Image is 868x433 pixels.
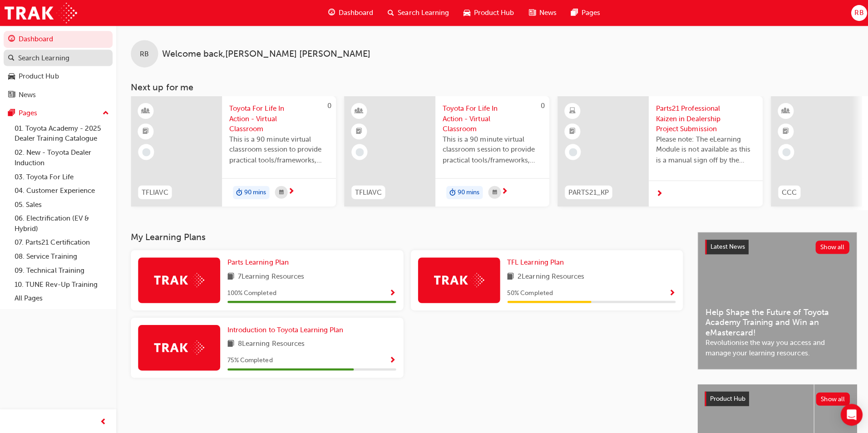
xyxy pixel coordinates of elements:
[8,109,15,117] span: pages-icon
[569,7,576,19] span: pages-icon
[472,8,512,18] span: Product Hub
[227,337,233,349] span: book-icon
[779,148,787,156] span: learningRecordVerb_NONE-icon
[11,276,112,290] a: 10. TUNE Rev-Up Training
[653,189,660,197] span: next-icon
[8,91,15,99] span: news-icon
[537,8,554,18] span: News
[388,286,395,298] button: Show Progress
[142,125,148,137] span: booktick-icon
[702,336,846,357] span: Revolutionise the way you access and manage your learning resources.
[228,134,327,165] span: This is a 90 minute virtual classroom session to provide practical tools/frameworks, behaviours a...
[355,105,361,117] span: learningResourceType_INSTRUCTOR_LED-icon
[153,272,203,286] img: Trak
[567,105,573,117] span: learningResourceType_ELEARNING-icon
[153,339,203,353] img: Trak
[243,187,265,197] span: 90 mins
[278,186,282,197] span: calendar-icon
[516,270,582,281] span: 2 Learning Resources
[490,186,495,197] span: calendar-icon
[227,354,271,364] span: 75 % Completed
[456,187,478,197] span: 90 mins
[848,5,863,21] button: RB
[567,148,575,156] span: learningRecordVerb_NONE-icon
[100,415,107,426] span: prev-icon
[343,96,547,206] a: 0TFLIAVCToyota For Life In Action - Virtual ClassroomThis is a 90 minute virtual classroom sessio...
[227,325,342,333] span: Introduction to Toyota Learning Plan
[441,103,540,134] span: Toyota For Life In Action - Virtual Classroom
[579,8,598,18] span: Pages
[666,288,673,296] span: Show Progress
[8,72,15,80] span: car-icon
[555,96,759,206] a: PARTS21_KPParts21 Professional Kaizen in Dealership Project SubmissionPlease note: The eLearning ...
[19,89,36,100] div: News
[11,249,112,263] a: 08. Service Training
[702,239,846,253] a: Latest NewsShow all
[454,4,519,22] a: car-iconProduct Hub
[11,290,112,304] a: All Pages
[707,242,742,250] span: Latest News
[566,187,606,197] span: PARTS21_KP
[4,31,112,48] a: Dashboard
[4,86,112,103] a: News
[11,211,112,235] a: 06. Electrification (EV & Hybrid)
[227,256,291,267] a: Parts Learning Plan
[237,270,303,281] span: 7 Learning Resources
[326,101,330,109] span: 0
[161,49,369,59] span: Welcome back , [PERSON_NAME] [PERSON_NAME]
[462,7,469,19] span: car-icon
[519,4,562,22] a: news-iconNews
[666,286,673,298] button: Show Progress
[5,3,77,23] a: Trak
[527,7,533,19] span: news-icon
[653,103,752,134] span: Parts21 Professional Kaizen in Dealership Project Submission
[320,4,379,22] a: guage-iconDashboard
[779,187,794,197] span: CCC
[388,354,395,365] button: Show Progress
[388,288,395,296] span: Show Progress
[355,125,361,137] span: booktick-icon
[505,257,562,266] span: TFL Learning Plan
[505,256,565,267] a: TFL Learning Plan
[448,186,454,198] span: duration-icon
[337,8,372,18] span: Dashboard
[707,393,742,401] span: Product Hub
[139,49,148,59] span: RB
[505,287,551,297] span: 50 % Completed
[432,272,482,286] img: Trak
[142,105,148,117] span: learningResourceType_INSTRUCTOR_LED-icon
[130,96,335,206] a: 0TFLIAVCToyota For Life In Action - Virtual ClassroomThis is a 90 minute virtual classroom sessio...
[4,29,112,104] button: DashboardSearch LearningProduct HubNews
[141,187,168,197] span: TFLIAVC
[8,54,15,62] span: search-icon
[396,8,447,18] span: Search Learning
[653,134,752,165] span: Please note: The eLearning Module is not available as this is a manual sign off by the Dealer Pro...
[702,306,846,337] span: Help Shape the Future of Toyota Academy Training and Win an eMastercard!
[11,183,112,197] a: 04. Customer Experience
[130,231,680,241] h3: My Learning Plans
[11,169,112,183] a: 03. Toyota For Life
[11,197,112,211] a: 05. Sales
[812,240,846,253] button: Show all
[237,337,303,349] span: 8 Learning Resources
[4,104,112,121] button: Pages
[286,187,293,195] span: next-icon
[11,235,112,249] a: 07. Parts21 Certification
[837,402,859,424] div: Open Intercom Messenger
[227,287,275,297] span: 100 % Completed
[11,145,112,169] a: 02. New - Toyota Dealer Induction
[228,103,327,134] span: Toyota For Life In Action - Virtual Classroom
[18,53,69,63] div: Search Learning
[441,134,540,165] span: This is a 90 minute virtual classroom session to provide practical tools/frameworks, behaviours a...
[8,35,15,44] span: guage-icon
[116,82,868,92] h3: Next up for me
[813,391,847,404] button: Show all
[235,186,242,198] span: duration-icon
[142,148,150,156] span: learningRecordVerb_NONE-icon
[695,231,853,368] a: Latest NewsShow allHelp Shape the Future of Toyota Academy Training and Win an eMastercard!Revolu...
[354,187,380,197] span: TFLIAVC
[11,121,112,145] a: 01. Toyota Academy - 2025 Dealer Training Catalogue
[11,262,112,276] a: 09. Technical Training
[779,125,786,137] span: booktick-icon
